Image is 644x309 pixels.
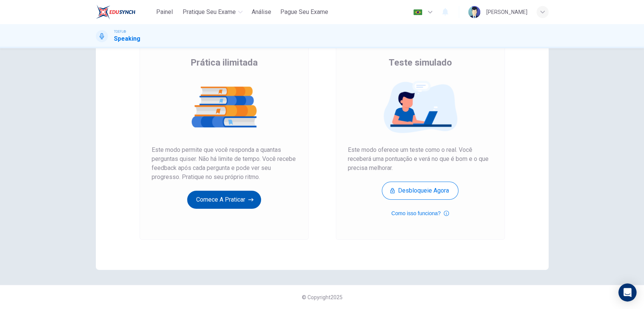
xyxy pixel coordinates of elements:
span: Este modo permite que você responda a quantas perguntas quiser. Não há limite de tempo. Você rece... [152,145,297,182]
span: Análise [252,8,271,17]
button: Análise [249,5,274,19]
button: Pratique seu exame [180,5,246,19]
span: © Copyright 2025 [302,294,343,300]
img: Profile picture [468,6,480,18]
h1: Speaking [114,34,140,43]
span: Este modo oferece um teste como o real. Você receberá uma pontuação e verá no que é bom e o que p... [348,145,493,173]
span: Painel [156,8,173,17]
span: Teste simulado [389,57,452,69]
span: Pratique seu exame [183,8,236,17]
img: EduSynch logo [96,5,135,20]
span: Pague Seu Exame [280,8,328,17]
img: pt [413,9,423,15]
span: TOEFL® [114,29,126,34]
span: Prática ilimitada [191,57,258,69]
div: [PERSON_NAME] [486,8,527,17]
button: Comece a praticar [187,191,261,209]
button: Como isso funciona? [391,209,449,218]
a: EduSynch logo [96,5,153,20]
button: Desbloqueie agora [382,182,458,200]
div: Open Intercom Messenger [618,283,636,301]
button: Painel [152,5,177,19]
button: Pague Seu Exame [277,5,331,19]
